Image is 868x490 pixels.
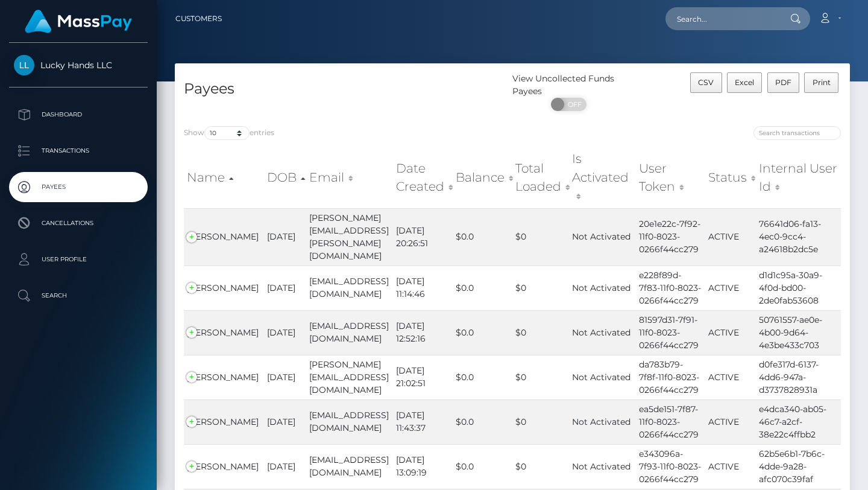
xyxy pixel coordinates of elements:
[813,78,831,87] span: Print
[393,147,452,208] th: Date Created: activate to sort column ascending
[453,355,512,399] td: $0.0
[264,266,307,310] td: [DATE]
[306,399,393,444] td: [EMAIL_ADDRESS][DOMAIN_NAME]
[453,208,512,266] td: $0.0
[14,250,143,269] p: User Profile
[25,10,132,33] img: MassPay Logo
[184,444,264,489] td: [PERSON_NAME]
[512,399,570,444] td: $0
[636,444,705,489] td: e343096a-7f93-11f0-8023-0266f44cc279
[569,147,636,208] th: Is Activated: activate to sort column ascending
[756,266,841,310] td: d1d1c95a-30a9-4f0d-bd00-2de0fab53608
[264,147,307,208] th: DOB: activate to sort column descending
[264,399,307,444] td: [DATE]
[306,266,393,310] td: [EMAIL_ADDRESS][DOMAIN_NAME]
[393,444,452,489] td: [DATE] 13:09:19
[184,208,264,266] td: [PERSON_NAME]
[184,78,503,100] h4: Payees
[569,266,636,310] td: Not Activated
[9,281,148,311] a: Search
[184,266,264,310] td: [PERSON_NAME]
[306,208,393,266] td: [PERSON_NAME][EMAIL_ADDRESS][PERSON_NAME][DOMAIN_NAME]
[264,208,307,266] td: [DATE]
[753,126,841,140] input: Search transactions
[756,208,841,266] td: 76641d06-fa13-4ec0-9cc4-a24618b2dc5e
[453,444,512,489] td: $0.0
[264,444,307,489] td: [DATE]
[184,310,264,355] td: [PERSON_NAME]
[705,444,756,489] td: ACTIVE
[756,355,841,399] td: d0fe317d-6137-4dd6-947a-d3737828931a
[9,60,148,71] span: Lucky Hands LLC
[735,78,754,87] span: Excel
[14,142,143,160] p: Transactions
[558,98,588,111] span: OFF
[14,106,143,124] p: Dashboard
[184,126,274,140] label: Show entries
[756,147,841,208] th: Internal User Id: activate to sort column ascending
[636,355,705,399] td: da783b79-7f8f-11f0-8023-0266f44cc279
[393,399,452,444] td: [DATE] 11:43:37
[184,147,264,208] th: Name: activate to sort column ascending
[756,444,841,489] td: 62b5e6b1-7b6c-4dde-9a28-afc070c39faf
[264,310,307,355] td: [DATE]
[393,208,452,266] td: [DATE] 20:26:51
[512,72,625,98] div: View Uncollected Funds Payees
[453,147,512,208] th: Balance: activate to sort column ascending
[756,399,841,444] td: e4dca340-ab05-46c7-a2cf-38e22c4ffbb2
[569,310,636,355] td: Not Activated
[306,444,393,489] td: [EMAIL_ADDRESS][DOMAIN_NAME]
[636,208,705,266] td: 20e1e22c-7f92-11f0-8023-0266f44cc279
[453,266,512,310] td: $0.0
[698,78,714,87] span: CSV
[14,287,143,305] p: Search
[9,100,148,130] a: Dashboard
[512,266,570,310] td: $0
[569,355,636,399] td: Not Activated
[9,244,148,275] a: User Profile
[393,355,452,399] td: [DATE] 21:02:51
[453,399,512,444] td: $0.0
[453,310,512,355] td: $0.0
[636,310,705,355] td: 81597d31-7f91-11f0-8023-0266f44cc279
[175,6,222,31] a: Customers
[690,72,722,93] button: CSV
[512,444,570,489] td: $0
[767,72,800,93] button: PDF
[569,399,636,444] td: Not Activated
[756,310,841,355] td: 50761557-ae0e-4b00-9d64-4e3be433c703
[705,147,756,208] th: Status: activate to sort column ascending
[9,136,148,166] a: Transactions
[512,355,570,399] td: $0
[204,126,250,140] select: Showentries
[636,266,705,310] td: e228f89d-7f83-11f0-8023-0266f44cc279
[636,399,705,444] td: ea5de151-7f87-11f0-8023-0266f44cc279
[665,7,779,30] input: Search...
[569,444,636,489] td: Not Activated
[705,399,756,444] td: ACTIVE
[306,355,393,399] td: [PERSON_NAME][EMAIL_ADDRESS][DOMAIN_NAME]
[9,208,148,238] a: Cancellations
[569,208,636,266] td: Not Activated
[9,172,148,202] a: Payees
[804,72,838,93] button: Print
[14,214,143,232] p: Cancellations
[14,55,34,75] img: Lucky Hands LLC
[636,147,705,208] th: User Token: activate to sort column ascending
[512,208,570,266] td: $0
[705,208,756,266] td: ACTIVE
[184,399,264,444] td: [PERSON_NAME]
[512,310,570,355] td: $0
[306,147,393,208] th: Email: activate to sort column ascending
[775,78,791,87] span: PDF
[14,178,143,196] p: Payees
[393,266,452,310] td: [DATE] 11:14:46
[512,147,570,208] th: Total Loaded: activate to sort column ascending
[306,310,393,355] td: [EMAIL_ADDRESS][DOMAIN_NAME]
[705,355,756,399] td: ACTIVE
[727,72,763,93] button: Excel
[264,355,307,399] td: [DATE]
[705,310,756,355] td: ACTIVE
[705,266,756,310] td: ACTIVE
[393,310,452,355] td: [DATE] 12:52:16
